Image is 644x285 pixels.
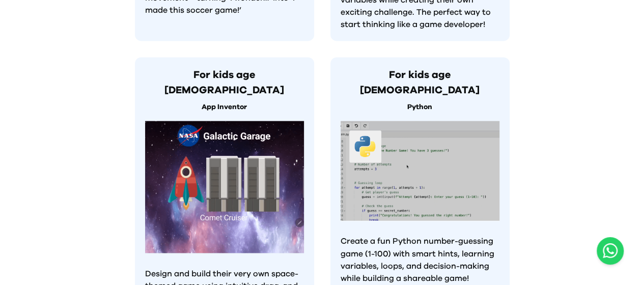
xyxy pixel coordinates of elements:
button: Open WhatsApp chat [597,237,624,265]
img: Kids learning to code [145,121,304,253]
a: Chat with us on WhatsApp [597,237,624,265]
p: App Inventor [145,102,304,113]
img: Kids learning to code [341,121,499,221]
p: Create a fun Python number-guessing game (1-100) with smart hints, learning variables, loops, and... [341,235,499,284]
h3: For kids age [DEMOGRAPHIC_DATA] [341,67,499,98]
p: Python [341,102,499,113]
h3: For kids age [DEMOGRAPHIC_DATA] [145,67,304,98]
